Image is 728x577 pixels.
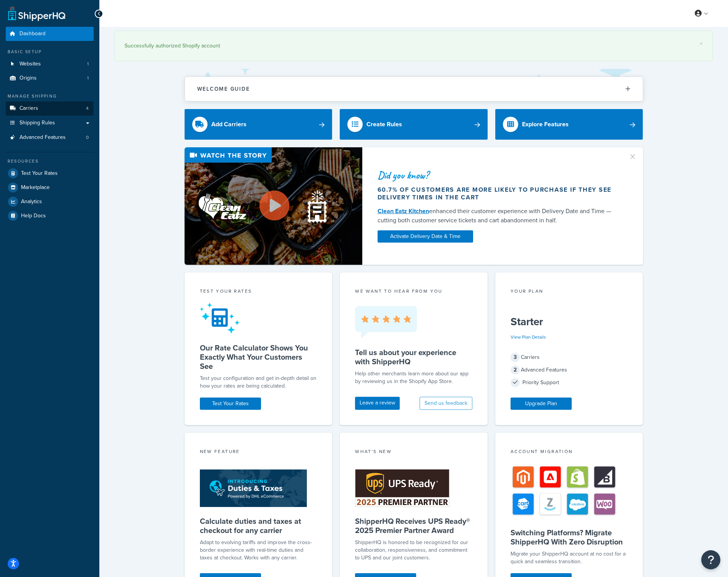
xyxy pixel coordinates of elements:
[355,448,472,457] div: What's New
[200,398,261,410] a: Test Your Rates
[378,207,429,215] a: Clean Eatz Kitchen
[6,49,94,55] div: Basic Setup
[87,75,89,81] span: 1
[19,31,45,37] span: Dashboard
[6,158,94,165] div: Resources
[6,101,94,116] li: Carriers
[21,170,58,177] span: Test Your Rates
[511,528,628,546] h5: Switching Platforms? Migrate ShipperHQ With Zero Disruption
[200,343,317,371] h5: Our Rate Calculator Shows You Exactly What Your Customers See
[355,370,472,385] p: Help other merchants learn more about our app by reviewing us in the Shopify App Store.
[6,130,94,145] li: Advanced Features
[19,75,37,81] span: Origins
[6,130,94,145] a: Advanced Features0
[700,41,703,47] a: ×
[21,184,50,191] span: Marketplace
[511,288,628,297] div: Your Plan
[511,316,628,328] h5: Starter
[200,517,317,535] h5: Calculate duties and taxes at checkout for any carrier
[125,41,703,51] div: Successfully authorized Shopify account
[185,109,332,140] a: Add Carriers
[511,353,520,362] span: 3
[340,109,488,140] a: Create Rules
[6,101,94,116] a: Carriers4
[6,27,94,41] a: Dashboard
[511,352,628,363] div: Carriers
[511,334,546,341] a: View Plan Details
[6,116,94,130] a: Shipping Rules
[511,398,572,410] a: Upgrade Plan
[366,119,402,130] div: Create Rules
[511,448,628,457] div: Account Migration
[200,288,317,297] div: Test your rates
[511,550,628,566] div: Migrate your ShipperHQ account at no cost for a quick and seamless transition.
[355,288,472,295] p: we want to hear from you
[19,134,66,141] span: Advanced Features
[19,120,55,126] span: Shipping Rules
[6,71,94,85] a: Origins1
[6,93,94,99] div: Manage Shipping
[355,517,472,535] h5: ShipperHQ Receives UPS Ready® 2025 Premier Partner Award
[495,109,643,140] a: Explore Features
[378,230,473,243] a: Activate Delivery Date & Time
[6,195,94,209] a: Analytics
[378,170,619,181] div: Did you know?
[355,397,400,410] a: Leave a review
[87,61,89,67] span: 1
[185,77,643,101] button: Welcome Guide
[211,119,246,130] div: Add Carriers
[21,199,42,205] span: Analytics
[86,105,89,112] span: 4
[6,71,94,85] li: Origins
[378,186,619,201] div: 60.7% of customers are more likely to purchase if they see delivery times in the cart
[420,397,472,410] button: Send us feedback
[355,539,472,562] p: ShipperHQ is honored to be recognized for our collaboration, responsiveness, and commitment to UP...
[86,134,89,141] span: 0
[197,86,250,92] h2: Welcome Guide
[6,181,94,194] a: Marketplace
[378,207,619,225] div: enhanced their customer experience with Delivery Date and Time — cutting both customer service ti...
[701,550,720,569] button: Open Resource Center
[6,57,94,71] li: Websites
[185,147,362,265] img: Video thumbnail
[200,448,317,457] div: New Feature
[21,213,46,219] span: Help Docs
[19,61,41,67] span: Websites
[19,105,38,112] span: Carriers
[511,365,520,375] span: 2
[6,57,94,71] a: Websites1
[355,348,472,366] h5: Tell us about your experience with ShipperHQ
[200,375,317,390] div: Test your configuration and get in-depth detail on how your rates are being calculated.
[511,377,628,388] div: Priority Support
[522,119,569,130] div: Explore Features
[6,166,94,180] a: Test Your Rates
[6,209,94,223] a: Help Docs
[200,539,317,562] p: Adapt to evolving tariffs and improve the cross-border experience with real-time duties and taxes...
[511,365,628,375] div: Advanced Features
